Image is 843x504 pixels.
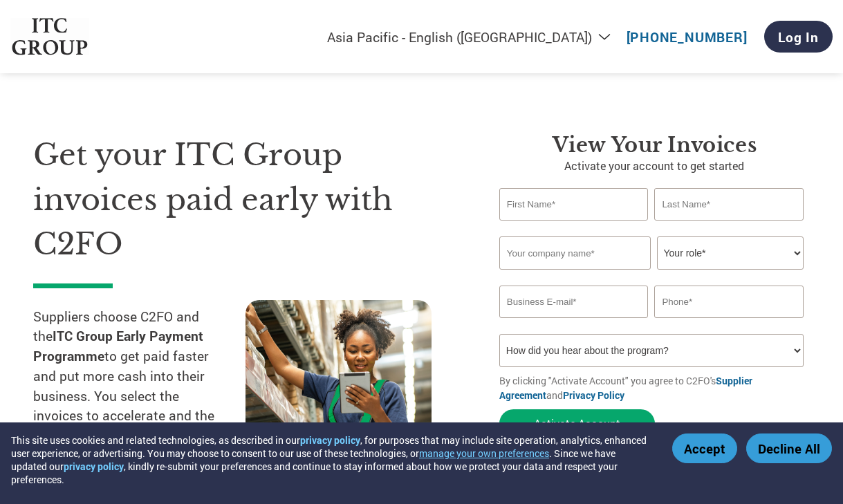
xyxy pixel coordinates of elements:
[246,300,432,436] img: supply chain worker
[764,21,833,53] a: Log In
[33,133,458,267] h1: Get your ITC Group invoices paid early with C2FO
[657,236,804,270] select: Title/Role
[563,389,624,402] a: Privacy Policy
[11,433,652,486] div: This site uses cookies and related technologies, as described in our , for purposes that may incl...
[499,409,655,438] button: Activate Account
[499,319,649,328] div: Inavlid Email Address
[499,188,649,221] input: First Name*
[499,133,810,158] h3: View your invoices
[654,188,804,221] input: Last Name*
[672,433,737,463] button: Accept
[654,319,804,328] div: Inavlid Phone Number
[64,460,124,473] a: privacy policy
[499,236,651,270] input: Your company name*
[746,433,832,463] button: Decline All
[499,373,810,402] p: By clicking "Activate Account" you agree to C2FO's and
[33,327,203,364] strong: ITC Group Early Payment Programme
[654,222,804,231] div: Invalid last name or last name is too long
[33,307,246,447] p: Suppliers choose C2FO and the to get paid faster and put more cash into their business. You selec...
[627,28,748,46] a: [PHONE_NUMBER]
[499,286,649,318] input: Invalid Email format
[10,18,89,56] img: ITC Group
[419,447,549,460] button: manage your own preferences
[499,222,649,231] div: Invalid first name or first name is too long
[499,374,752,402] a: Supplier Agreement
[499,158,810,174] p: Activate your account to get started
[654,286,804,318] input: Phone*
[300,433,360,447] a: privacy policy
[499,271,804,280] div: Invalid company name or company name is too long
